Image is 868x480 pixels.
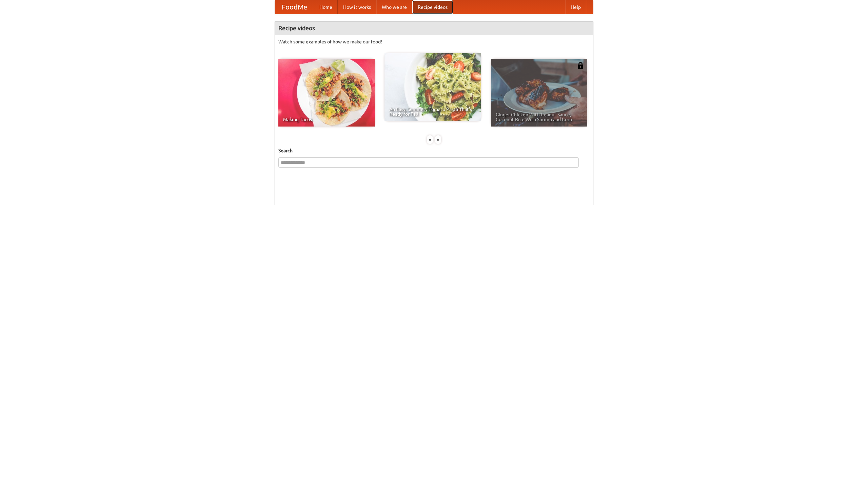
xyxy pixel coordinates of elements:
a: Recipe videos [412,0,453,14]
a: How it works [338,0,376,14]
a: Home [314,0,338,14]
span: Making Tacos [283,117,370,122]
div: » [435,135,441,144]
div: « [427,135,433,144]
img: 483408.png [577,62,584,69]
a: Who we are [376,0,412,14]
a: FoodMe [275,0,314,14]
h5: Search [278,147,590,154]
a: An Easy, Summery Tomato Pasta That's Ready for Fall [384,53,481,121]
span: An Easy, Summery Tomato Pasta That's Ready for Fall [389,107,476,116]
a: Making Tacos [278,59,375,127]
h4: Recipe videos [275,21,593,35]
a: Help [565,0,586,14]
p: Watch some examples of how we make our food! [278,38,590,45]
